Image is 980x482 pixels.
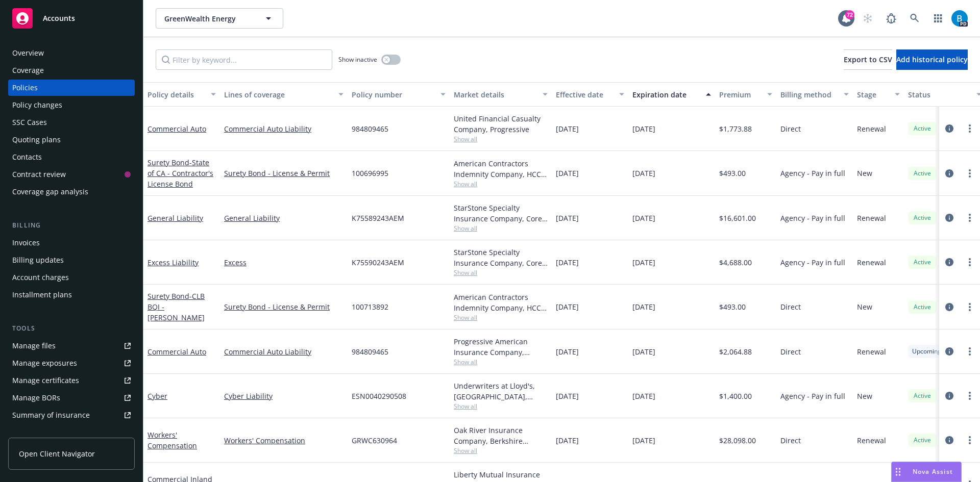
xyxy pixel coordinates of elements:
div: Quoting plans [12,132,61,148]
span: Active [912,436,933,445]
span: Agency - Pay in full [780,168,845,179]
div: Manage files [12,338,56,354]
div: Effective date [556,89,613,100]
span: [DATE] [556,391,579,401]
a: Cyber Liability [224,391,344,401]
a: more [964,256,976,268]
span: $1,400.00 [719,391,752,401]
div: Installment plans [12,287,72,303]
span: Show all [454,402,548,411]
div: Progressive American Insurance Company, Progressive [454,336,548,358]
span: $1,773.88 [719,123,752,134]
div: Contract review [12,166,66,183]
div: Manage exposures [12,355,77,371]
span: Agency - Pay in full [780,257,845,268]
span: Active [912,391,933,400]
a: Commercial Auto [148,124,206,134]
div: Drag to move [892,462,904,481]
span: Open Client Navigator [19,448,95,459]
a: more [964,390,976,402]
button: GreenWealth Energy [156,8,283,29]
a: Policy changes [8,97,135,113]
a: circleInformation [943,390,955,402]
span: Show all [454,268,548,277]
a: Quoting plans [8,132,135,148]
span: Active [912,124,933,133]
a: circleInformation [943,301,955,313]
span: Renewal [857,346,886,357]
a: Commercial Auto [148,347,206,357]
a: Billing updates [8,252,135,268]
a: Manage exposures [8,355,135,371]
div: 72 [845,10,854,19]
a: Commercial Auto Liability [224,346,344,357]
span: Nova Assist [913,467,953,476]
span: GreenWealth Energy [164,13,253,24]
span: K75589243AEM [352,213,404,223]
a: Manage BORs [8,390,135,406]
div: Expiration date [632,89,700,100]
button: Stage [853,82,904,107]
span: Direct [780,123,801,134]
div: Coverage [12,62,44,79]
button: Nova Assist [891,462,962,482]
span: - State of CA - Contractor's License Bond [148,158,213,189]
a: Overview [8,45,135,61]
a: more [964,345,976,358]
span: $493.00 [719,301,746,312]
span: [DATE] [556,213,579,223]
span: Show all [454,135,548,143]
span: Active [912,302,933,312]
a: General Liability [224,213,344,223]
span: 984809465 [352,346,388,357]
button: Premium [715,82,776,107]
a: more [964,167,976,180]
span: Agency - Pay in full [780,391,845,401]
div: Manage BORs [12,390,60,406]
a: more [964,301,976,313]
a: circleInformation [943,256,955,268]
span: 984809465 [352,123,388,134]
span: 100696995 [352,168,388,179]
span: Show all [454,358,548,366]
span: [DATE] [632,435,655,446]
a: circleInformation [943,434,955,446]
span: Active [912,258,933,267]
a: circleInformation [943,167,955,180]
div: Lines of coverage [224,89,332,100]
span: [DATE] [556,257,579,268]
img: photo [951,10,968,27]
button: Export to CSV [844,49,892,70]
span: $16,601.00 [719,213,756,223]
a: Account charges [8,269,135,286]
a: Workers' Compensation [224,435,344,446]
span: Renewal [857,257,886,268]
a: Manage files [8,338,135,354]
div: Underwriters at Lloyd's, [GEOGRAPHIC_DATA], [PERSON_NAME] of London, CFC Underwriting [454,380,548,402]
span: [DATE] [632,257,655,268]
span: [DATE] [632,168,655,179]
a: Excess [224,257,344,268]
a: Installment plans [8,287,135,303]
span: New [857,168,872,179]
div: Manage certificates [12,372,79,389]
a: Report a Bug [881,8,901,29]
a: SSC Cases [8,114,135,131]
div: Account charges [12,269,69,286]
span: - CLB BQI - [PERSON_NAME] [148,291,205,322]
a: Accounts [8,4,135,33]
button: Market details [450,82,552,107]
span: ESN0040290508 [352,391,406,401]
div: American Contractors Indemnity Company, HCC Surety [454,292,548,313]
div: Contacts [12,149,42,165]
div: StarStone Specialty Insurance Company, Core Specialty, US Risk Insurance Group, Inc. [454,247,548,268]
span: Show all [454,180,548,188]
div: Tools [8,323,135,334]
div: Billing updates [12,252,64,268]
a: Surety Bond - License & Permit [224,301,344,312]
a: more [964,212,976,224]
div: StarStone Specialty Insurance Company, Core Specialty, US Risk Insurance Group, Inc. [454,202,548,224]
a: circleInformation [943,345,955,358]
a: Invoices [8,235,135,251]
